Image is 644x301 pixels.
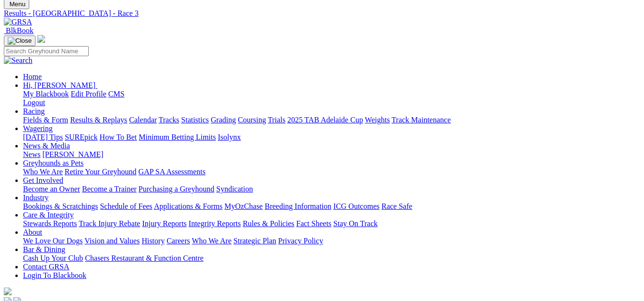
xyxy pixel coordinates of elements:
a: Who We Are [23,168,63,176]
a: Logout [23,98,45,107]
a: About [23,228,42,236]
a: Track Maintenance [392,116,451,124]
a: How To Bet [100,133,137,141]
a: Privacy Policy [278,237,323,245]
a: Bar & Dining [23,245,65,253]
a: Schedule of Fees [100,202,152,210]
img: logo-grsa-white.png [37,35,45,43]
a: Applications & Forms [154,202,222,210]
div: News & Media [23,150,640,159]
div: Get Involved [23,185,640,193]
a: We Love Our Dogs [23,237,82,245]
a: Hi, [PERSON_NAME] [23,81,97,89]
a: Become an Owner [23,185,80,193]
a: Purchasing a Greyhound [139,185,214,193]
a: Chasers Restaurant & Function Centre [85,254,203,262]
div: Care & Integrity [23,219,640,228]
a: Careers [166,237,190,245]
a: News & Media [23,142,70,150]
a: SUREpick [65,133,97,141]
a: Contact GRSA [23,263,69,271]
a: Statistics [181,116,209,124]
a: Bookings & Scratchings [23,202,98,210]
img: GRSA [4,18,32,26]
a: Fact Sheets [296,219,331,228]
div: Bar & Dining [23,254,640,263]
a: Greyhounds as Pets [23,159,83,167]
div: Wagering [23,133,640,142]
a: History [141,237,164,245]
a: Track Injury Rebate [79,219,140,228]
a: Coursing [238,116,266,124]
a: BlkBook [4,26,34,35]
div: Hi, [PERSON_NAME] [23,90,640,107]
a: MyOzChase [224,202,263,210]
div: About [23,237,640,245]
a: Retire Your Greyhound [65,168,137,176]
a: GAP SA Assessments [139,168,206,176]
a: Cash Up Your Club [23,254,83,262]
a: Weights [365,116,390,124]
a: Results - [GEOGRAPHIC_DATA] - Race 3 [4,9,640,18]
span: Menu [10,0,25,8]
a: Vision and Values [84,237,140,245]
div: Greyhounds as Pets [23,168,640,176]
a: Industry [23,193,48,202]
a: Rules & Policies [243,219,294,228]
a: Syndication [216,185,253,193]
img: logo-grsa-white.png [4,288,12,295]
a: Minimum Betting Limits [139,133,216,141]
a: Wagering [23,124,53,132]
a: [DATE] Tips [23,133,63,141]
a: Results & Replays [70,116,127,124]
a: CMS [108,90,125,98]
div: Industry [23,202,640,211]
a: ICG Outcomes [333,202,379,210]
a: News [23,150,40,158]
a: Stay On Track [333,219,377,228]
a: Care & Integrity [23,211,74,219]
a: Race Safe [381,202,412,210]
a: Racing [23,107,45,115]
a: Fields & Form [23,116,68,124]
a: Tracks [159,116,179,124]
a: Injury Reports [142,219,187,228]
a: Breeding Information [265,202,331,210]
a: Who We Are [192,237,232,245]
a: 2025 TAB Adelaide Cup [287,116,363,124]
a: Calendar [129,116,157,124]
a: Grading [211,116,236,124]
input: Search [4,46,89,56]
span: BlkBook [6,26,34,35]
a: Strategic Plan [234,237,276,245]
a: Edit Profile [71,90,106,98]
a: Get Involved [23,176,63,184]
button: Toggle navigation [4,36,35,46]
div: Racing [23,116,640,124]
img: Close [8,37,32,45]
a: Integrity Reports [188,219,241,228]
a: My Blackbook [23,90,69,98]
a: Trials [268,116,285,124]
a: [PERSON_NAME] [42,150,103,158]
a: Home [23,72,42,81]
a: Stewards Reports [23,219,77,228]
span: Hi, [PERSON_NAME] [23,81,95,89]
a: Isolynx [218,133,241,141]
a: Login To Blackbook [23,271,86,279]
a: Become a Trainer [82,185,137,193]
img: Search [4,56,33,65]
